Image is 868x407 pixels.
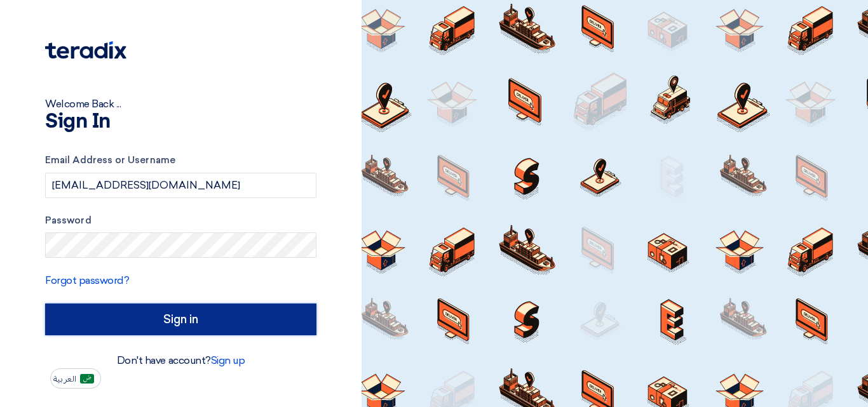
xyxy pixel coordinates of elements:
[45,112,316,132] h1: Sign In
[53,375,76,384] span: العربية
[45,153,316,168] label: Email Address or Username
[45,274,129,286] a: Forgot password?
[45,304,316,335] input: Sign in
[80,374,94,384] img: ar-AR.png
[45,173,316,198] input: Enter your business email or username
[50,368,101,389] button: العربية
[45,97,316,112] div: Welcome Back ...
[211,354,245,366] a: Sign up
[45,41,126,59] img: Teradix logo
[45,353,316,368] div: Don't have account?
[45,213,316,228] label: Password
